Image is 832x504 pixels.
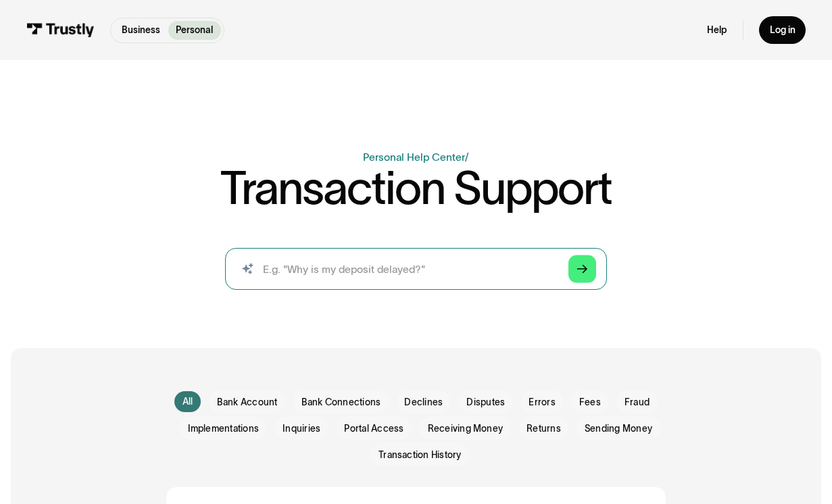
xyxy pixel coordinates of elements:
a: Personal Help Center [363,151,465,163]
h1: Transaction Support [220,165,611,211]
span: Disputes [466,396,505,409]
span: Declines [404,396,443,409]
a: Help [707,24,727,36]
div: Log in [770,24,796,36]
form: Email Form [166,390,666,466]
span: Fees [579,396,601,409]
input: search [225,248,606,290]
span: Errors [529,396,555,409]
div: / [465,151,468,163]
span: Sending Money [585,422,652,435]
a: Log in [759,16,806,44]
span: Receiving Money [428,422,504,435]
p: Business [122,24,160,37]
span: Returns [527,422,561,435]
span: Portal Access [344,422,403,435]
span: Fraud [625,396,650,409]
a: Personal [168,21,221,40]
span: Implementations [188,422,260,435]
span: Bank Account [217,396,278,409]
a: Business [114,21,168,40]
div: All [182,395,193,408]
a: All [174,391,201,412]
span: Inquiries [283,422,320,435]
img: Trustly Logo [26,23,95,37]
span: Transaction History [378,449,462,461]
form: Search [225,248,606,290]
span: Bank Connections [301,396,381,409]
p: Personal [176,24,213,37]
